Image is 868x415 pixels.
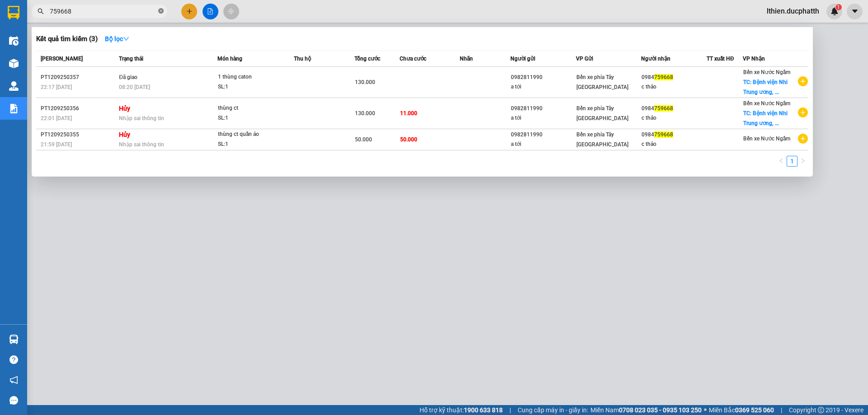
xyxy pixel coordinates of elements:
span: close-circle [158,8,164,14]
img: warehouse-icon [9,36,19,46]
div: SL: 1 [218,113,286,123]
div: 0984 [642,104,706,113]
strong: Hủy [119,105,130,112]
span: TC: Bệnh viện Nhi Trung ương, ... [743,79,788,95]
span: Bến xe phía Tây [GEOGRAPHIC_DATA] [576,105,628,121]
div: PT1209250355 [41,130,116,140]
div: 0982811990 [511,73,576,82]
strong: Bộ lọc [105,35,129,42]
div: c thảo [642,140,706,149]
span: Đã giao [119,74,137,80]
span: left [778,158,784,163]
span: message [9,396,18,405]
span: Bến xe Nước Ngầm [743,135,790,142]
div: c thảo [642,82,706,92]
span: Nhập sai thông tin [119,141,164,148]
div: SL: 1 [218,82,286,92]
span: plus-circle [798,76,808,86]
span: Trạng thái [119,56,143,62]
span: 759668 [654,105,673,112]
span: 11.000 [400,110,417,117]
span: Tổng cước [354,56,380,62]
span: right [800,158,806,163]
span: Người nhận [641,56,670,62]
img: warehouse-icon [9,335,19,344]
span: 130.000 [355,110,375,117]
span: question-circle [9,355,18,364]
div: 0984 [642,73,706,82]
span: 22:17 [DATE] [41,84,72,90]
span: TT xuất HĐ [707,56,734,62]
div: SL: 1 [218,140,286,149]
h3: Kết quả tìm kiếm ( 3 ) [36,34,98,44]
span: Bến xe Nước Ngầm [743,100,790,107]
span: Món hàng [217,56,242,62]
div: 0982811990 [511,104,576,113]
span: Bến xe phía Tây [GEOGRAPHIC_DATA] [576,74,628,90]
span: 08:20 [DATE] [119,84,150,90]
div: PT1209250356 [41,104,116,113]
span: 130.000 [355,79,375,85]
div: 0982811990 [511,130,576,140]
span: Chưa cước [400,56,426,62]
span: close-circle [158,7,164,16]
div: PT1209250357 [41,73,116,82]
span: Người gửi [510,56,535,62]
img: warehouse-icon [9,59,19,68]
span: Bến xe phía Tây [GEOGRAPHIC_DATA] [576,131,628,148]
span: plus-circle [798,134,808,144]
span: 22:01 [DATE] [41,115,72,121]
span: VP Nhận [743,56,765,62]
span: 50.000 [355,136,372,143]
strong: Hủy [119,131,130,138]
div: a tới [511,82,576,92]
div: 1 thùng caton [218,72,286,82]
span: 759668 [654,131,673,138]
span: 759668 [654,74,673,80]
button: Bộ lọcdown [98,32,137,46]
div: a tới [511,113,576,123]
div: thùng ct [218,103,286,113]
span: Nhãn [460,56,473,62]
li: 1 [787,156,797,167]
span: VP Gửi [576,56,593,62]
span: plus-circle [798,107,808,117]
img: logo-vxr [8,6,19,19]
div: thùng ct quần áo [218,130,286,140]
div: 0984 [642,130,706,140]
span: Thu hộ [294,56,311,62]
span: Nhập sai thông tin [119,115,164,121]
div: a tới [511,140,576,149]
span: 50.000 [400,136,417,143]
a: 1 [787,156,797,166]
img: solution-icon [9,104,19,113]
span: Bến xe Nước Ngầm [743,69,790,75]
span: notification [9,376,18,384]
input: Tìm tên, số ĐT hoặc mã đơn [50,6,156,16]
span: search [38,8,44,14]
li: Previous Page [776,156,787,167]
span: [PERSON_NAME] [41,56,83,62]
button: right [797,156,808,167]
span: down [123,36,129,42]
span: 21:59 [DATE] [41,141,72,148]
span: TC: Bệnh viện Nhi Trung ương, ... [743,110,788,126]
img: warehouse-icon [9,81,19,91]
button: left [776,156,787,167]
li: Next Page [797,156,808,167]
div: c thảo [642,113,706,123]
